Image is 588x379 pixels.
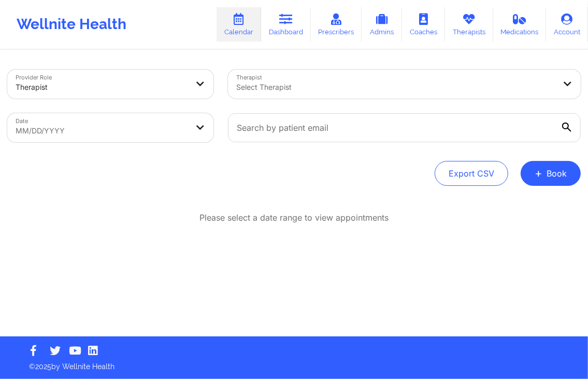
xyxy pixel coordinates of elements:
a: Medications [493,7,547,42]
a: Coaches [402,7,445,42]
a: Therapists [445,7,493,42]
p: Please select a date range to view appointments [199,212,389,224]
div: Therapist [16,76,188,99]
a: Account [546,7,588,42]
a: Dashboard [261,7,311,42]
input: Search by patient email [228,113,581,142]
a: Admins [362,7,402,42]
button: Export CSV [435,161,508,186]
a: Prescribers [311,7,362,42]
a: Calendar [217,7,261,42]
span: + [535,170,542,176]
p: © 2025 by Wellnite Health [22,354,566,372]
button: +Book [521,161,581,186]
